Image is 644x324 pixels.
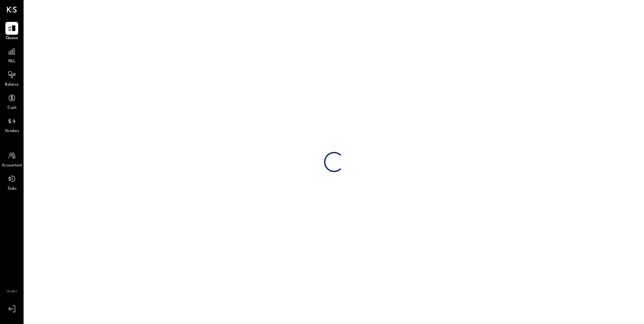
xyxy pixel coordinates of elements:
span: P&L [8,59,16,65]
a: Cash [0,92,23,111]
span: Accountant [2,163,22,169]
a: Queue [0,22,23,41]
span: Vendors [5,128,19,134]
span: Tasks [7,186,17,192]
span: Queue [6,35,18,41]
span: Balance [5,82,19,88]
span: Cash [7,105,16,111]
a: P&L [0,45,23,65]
a: Vendors [0,115,23,134]
a: Accountant [0,149,23,169]
a: Tasks [0,172,23,192]
a: Balance [0,68,23,88]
